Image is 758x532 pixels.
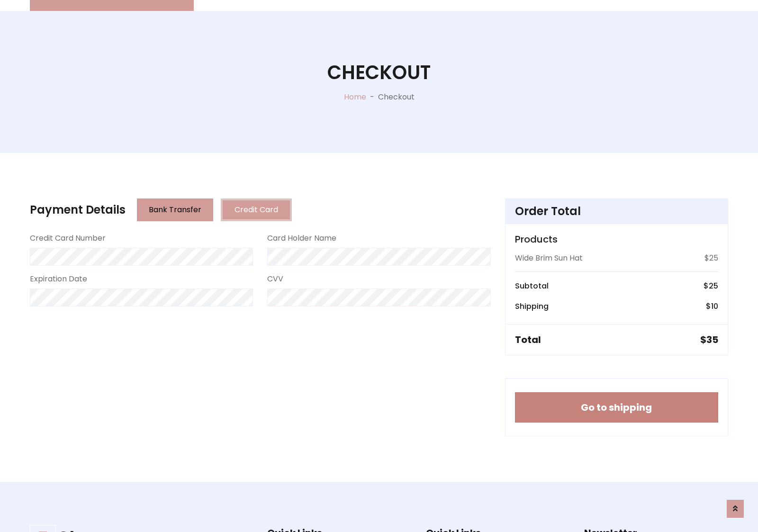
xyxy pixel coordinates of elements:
h5: Total [515,334,541,345]
span: 35 [706,333,718,346]
button: Go to shipping [515,392,718,423]
p: $25 [704,252,718,264]
label: Card Holder Name [267,233,336,244]
h6: $ [704,281,718,290]
label: CVV [267,273,283,285]
button: Bank Transfer [137,198,213,221]
h5: Products [515,234,718,245]
h4: Payment Details [30,203,126,217]
h5: $ [700,334,718,345]
h4: Order Total [515,205,718,218]
h6: $ [706,302,718,311]
a: Home [344,91,366,102]
h6: Subtotal [515,281,549,290]
p: - [366,91,378,103]
button: Credit Card [221,198,292,221]
h6: Shipping [515,302,549,311]
span: 10 [711,301,718,312]
p: Checkout [378,91,415,103]
h1: Checkout [327,61,431,84]
p: Wide Brim Sun Hat [515,252,583,264]
span: 25 [709,280,718,291]
label: Expiration Date [30,273,87,285]
label: Credit Card Number [30,233,106,244]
